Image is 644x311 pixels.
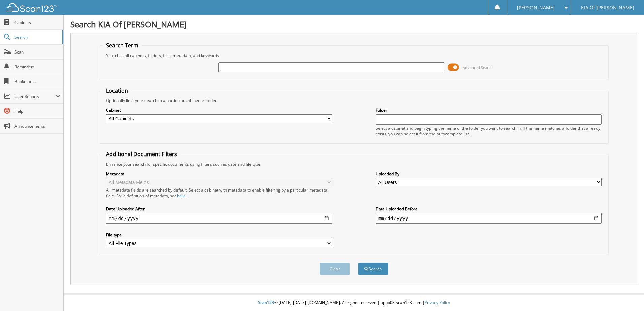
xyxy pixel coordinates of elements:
[103,87,131,94] legend: Location
[177,193,186,199] a: here
[103,42,142,49] legend: Search Term
[14,79,60,84] span: Bookmarks
[376,171,602,177] label: Uploaded By
[376,213,602,224] input: end
[320,263,350,275] button: Clear
[376,107,602,113] label: Folder
[517,6,555,10] span: [PERSON_NAME]
[103,53,605,58] div: Searches all cabinets, folders, files, metadata, and keywords
[7,3,57,12] img: scan123-logo-white.svg
[358,263,388,275] button: Search
[103,98,605,103] div: Optionally limit your search to a particular cabinet or folder
[376,125,602,137] div: Select a cabinet and begin typing the name of the folder you want to search in. If the name match...
[425,300,450,305] a: Privacy Policy
[463,65,493,70] span: Advanced Search
[14,108,60,114] span: Help
[14,20,60,25] span: Cabinets
[106,206,332,212] label: Date Uploaded After
[258,300,274,305] span: Scan123
[103,150,181,158] legend: Additional Document Filters
[14,64,60,70] span: Reminders
[106,107,332,113] label: Cabinet
[14,34,59,40] span: Search
[64,295,644,311] div: © [DATE]-[DATE] [DOMAIN_NAME]. All rights reserved | appb03-scan123-com |
[103,161,605,167] div: Enhance your search for specific documents using filters such as date and file type.
[106,171,332,177] label: Metadata
[14,94,55,99] span: User Reports
[106,232,332,238] label: File type
[106,213,332,224] input: start
[14,123,60,129] span: Announcements
[14,49,60,55] span: Scan
[106,187,332,199] div: All metadata fields are searched by default. Select a cabinet with metadata to enable filtering b...
[70,19,637,30] h1: Search KIA Of [PERSON_NAME]
[376,206,602,212] label: Date Uploaded Before
[581,6,634,10] span: KIA Of [PERSON_NAME]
